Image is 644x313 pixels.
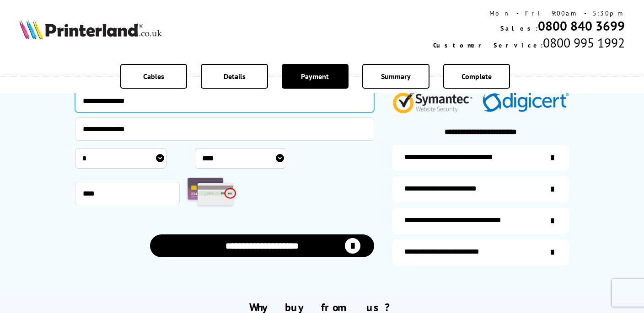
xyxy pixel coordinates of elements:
[500,24,538,32] span: Sales:
[392,208,569,234] a: additional-cables
[462,72,492,81] span: Complete
[433,9,625,17] div: Mon - Fri 9:00am - 5:30pm
[433,41,543,49] span: Customer Service:
[143,72,164,81] span: Cables
[392,145,569,171] a: additional-ink
[538,17,625,34] a: 0800 840 3699
[392,176,569,202] a: items-arrive
[19,19,162,39] img: Printerland Logo
[224,72,246,81] span: Details
[543,34,625,51] span: 0800 995 1992
[301,72,329,81] span: Payment
[392,239,569,265] a: secure-website
[381,72,411,81] span: Summary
